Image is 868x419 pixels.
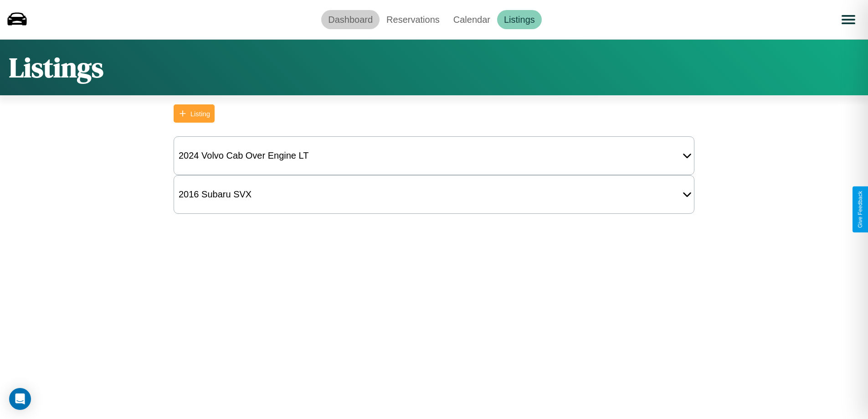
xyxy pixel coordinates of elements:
[836,7,861,32] button: Open menu
[9,388,31,410] div: Open Intercom Messenger
[447,10,497,29] a: Calendar
[174,146,313,166] div: 2024 Volvo Cab Over Engine LT
[380,10,447,29] a: Reservations
[857,191,863,228] div: Give Feedback
[174,104,215,123] button: Listing
[321,10,380,29] a: Dashboard
[174,185,256,204] div: 2016 Subaru SVX
[190,110,210,118] div: Listing
[497,10,542,29] a: Listings
[9,49,103,86] h1: Listings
